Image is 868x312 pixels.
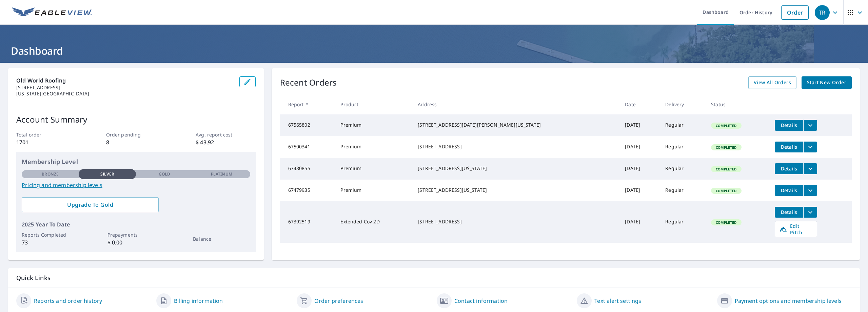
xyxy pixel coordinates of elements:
p: Prepayments [107,231,164,238]
span: Completed [712,188,741,193]
span: Details [779,144,799,150]
a: Start New Order [802,76,852,89]
td: Premium [335,180,412,201]
span: View All Orders [754,78,791,87]
td: Regular [660,136,706,158]
div: [STREET_ADDRESS][US_STATE] [418,165,614,172]
span: Details [779,187,799,194]
p: $ 0.00 [107,238,164,246]
p: $ 43.92 [196,138,255,146]
p: Account Summary [16,113,256,126]
p: Recent Orders [280,76,337,89]
div: [STREET_ADDRESS] [418,143,614,150]
img: EV Logo [12,7,92,18]
div: [STREET_ADDRESS][US_STATE] [418,187,614,194]
button: detailsBtn-67392519 [775,207,803,218]
td: 67392519 [280,201,335,243]
td: [DATE] [619,180,660,201]
td: Regular [660,158,706,180]
button: detailsBtn-67565802 [775,120,803,131]
span: Completed [712,145,741,150]
button: filesDropdownBtn-67479935 [803,185,817,196]
th: Product [335,94,412,114]
p: 1701 [16,138,76,146]
p: Avg. report cost [196,131,255,138]
a: Payment options and membership levels [735,297,842,305]
p: Order pending [106,131,166,138]
p: 8 [106,138,166,146]
td: [DATE] [619,136,660,158]
td: 67565802 [280,114,335,136]
span: Completed [712,167,741,171]
td: 67480855 [280,158,335,180]
a: View All Orders [748,76,796,89]
td: Regular [660,180,706,201]
span: Completed [712,220,741,225]
p: [US_STATE][GEOGRAPHIC_DATA] [16,91,234,97]
button: filesDropdownBtn-67392519 [803,207,817,218]
button: detailsBtn-67500341 [775,142,803,152]
a: Edit Pitch [775,221,817,237]
p: Platinum [211,171,232,177]
p: Quick Links [16,274,852,282]
td: [DATE] [619,201,660,243]
p: Total order [16,131,76,138]
td: Premium [335,158,412,180]
a: Billing information [174,297,223,305]
a: Upgrade To Gold [22,197,159,212]
p: Membership Level [22,157,250,166]
p: Bronze [42,171,59,177]
h1: Dashboard [8,44,860,58]
button: filesDropdownBtn-67565802 [803,120,817,131]
span: Start New Order [807,78,846,87]
span: Edit Pitch [779,223,813,236]
span: Completed [712,123,741,128]
p: 2025 Year To Date [22,220,250,228]
td: [DATE] [619,158,660,180]
a: Order [781,5,809,20]
th: Address [412,94,619,114]
td: Premium [335,114,412,136]
a: Contact information [454,297,508,305]
p: Reports Completed [22,231,79,238]
td: 67500341 [280,136,335,158]
p: Balance [193,235,250,242]
span: Details [779,165,799,172]
td: Regular [660,114,706,136]
div: [STREET_ADDRESS] [418,218,614,225]
span: Details [779,209,799,215]
p: 73 [22,238,79,246]
button: filesDropdownBtn-67480855 [803,163,817,174]
a: Text alert settings [594,297,641,305]
th: Report # [280,94,335,114]
a: Order preferences [314,297,363,305]
p: Old World Roofing [16,76,234,85]
th: Date [619,94,660,114]
th: Status [706,94,769,114]
p: [STREET_ADDRESS] [16,85,234,91]
button: detailsBtn-67480855 [775,163,803,174]
span: Upgrade To Gold [27,201,153,208]
div: [STREET_ADDRESS][DATE][PERSON_NAME][US_STATE] [418,122,614,128]
td: Extended Cov 2D [335,201,412,243]
th: Delivery [660,94,706,114]
button: detailsBtn-67479935 [775,185,803,196]
a: Reports and order history [34,297,102,305]
span: Details [779,122,799,128]
td: Premium [335,136,412,158]
p: Gold [159,171,170,177]
button: filesDropdownBtn-67500341 [803,142,817,152]
p: Silver [100,171,115,177]
td: Regular [660,201,706,243]
a: Pricing and membership levels [22,181,250,189]
div: TR [815,5,830,20]
td: 67479935 [280,180,335,201]
td: [DATE] [619,114,660,136]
